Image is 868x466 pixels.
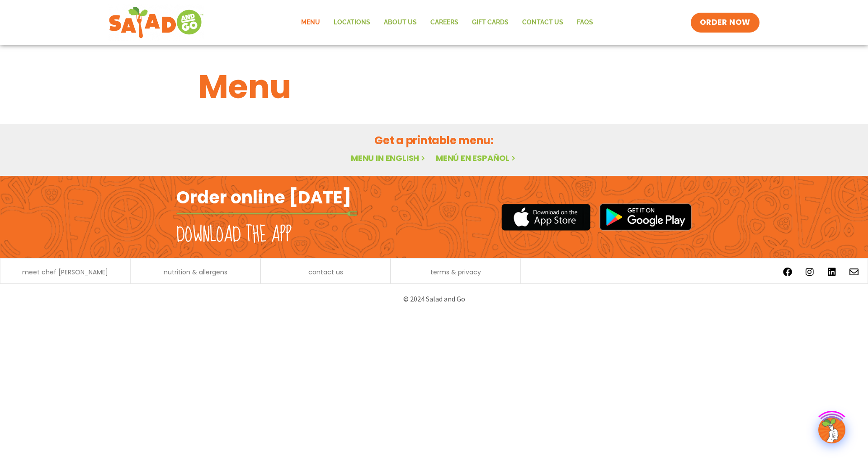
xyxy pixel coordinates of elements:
[294,12,600,33] nav: Menu
[691,13,759,33] a: ORDER NOW
[108,5,204,41] img: new-SAG-logo-768×292
[430,269,481,275] a: terms & privacy
[515,12,570,33] a: Contact Us
[436,152,517,164] a: Menú en español
[570,12,600,33] a: FAQs
[198,132,670,148] h2: Get a printable menu:
[377,12,424,33] a: About Us
[327,12,377,33] a: Locations
[501,202,590,232] img: appstore
[22,269,108,275] a: meet chef [PERSON_NAME]
[181,293,687,305] p: © 2024 Salad and Go
[599,203,692,231] img: google_play
[164,269,227,275] a: nutrition & allergens
[176,186,351,208] h2: Order online [DATE]
[198,62,670,111] h1: Menu
[176,211,357,216] img: fork
[424,12,465,33] a: Careers
[700,17,750,28] span: ORDER NOW
[308,269,343,275] a: contact us
[176,222,292,248] h2: Download the app
[465,12,515,33] a: GIFT CARDS
[294,12,327,33] a: Menu
[351,152,427,164] a: Menu in English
